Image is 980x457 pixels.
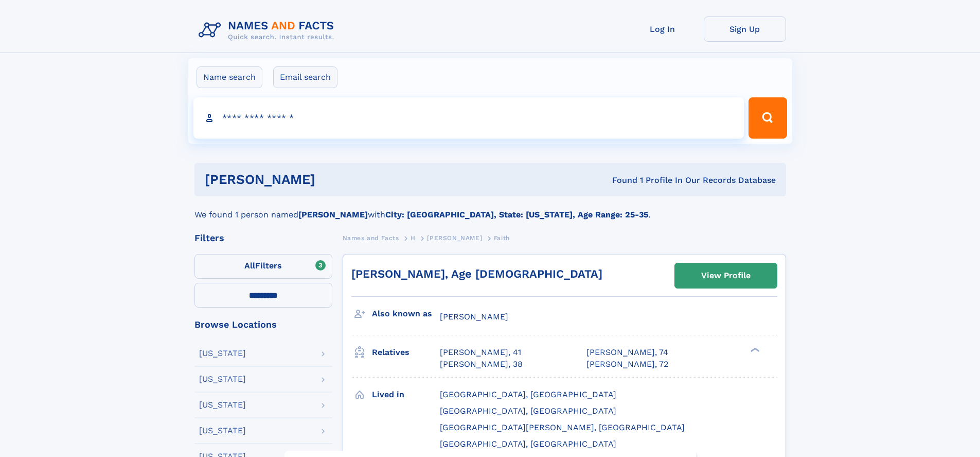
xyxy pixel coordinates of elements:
[194,16,343,44] img: Logo Names and Facts
[464,175,776,186] div: Found 1 Profile In Our Records Database
[244,261,255,270] span: All
[343,231,399,244] a: Names and Facts
[199,375,246,383] div: [US_STATE]
[411,234,416,242] span: H
[194,196,786,221] div: We found 1 person named with .
[351,267,602,280] a: [PERSON_NAME], Age [DEMOGRAPHIC_DATA]
[675,263,777,288] a: View Profile
[372,386,440,403] h3: Lived in
[411,231,416,244] a: H
[298,210,368,219] b: [PERSON_NAME]
[748,347,760,353] div: ❯
[199,401,246,409] div: [US_STATE]
[586,359,668,370] a: [PERSON_NAME], 72
[749,97,787,139] button: Search Button
[385,210,648,219] b: City: [GEOGRAPHIC_DATA], State: [US_STATE], Age Range: 25-35
[440,312,508,321] span: [PERSON_NAME]
[440,390,616,399] span: [GEOGRAPHIC_DATA], [GEOGRAPHIC_DATA]
[194,233,332,243] div: Filters
[205,173,464,186] h1: [PERSON_NAME]
[194,254,332,279] label: Filters
[440,359,523,370] a: [PERSON_NAME], 38
[193,97,744,139] input: search input
[427,231,482,244] a: [PERSON_NAME]
[273,66,337,88] label: Email search
[194,320,332,329] div: Browse Locations
[704,16,786,42] a: Sign Up
[440,347,521,358] a: [PERSON_NAME], 41
[197,66,262,88] label: Name search
[199,349,246,358] div: [US_STATE]
[621,16,704,42] a: Log In
[440,439,616,449] span: [GEOGRAPHIC_DATA], [GEOGRAPHIC_DATA]
[427,234,482,242] span: [PERSON_NAME]
[494,234,510,242] span: Faith
[701,264,751,287] div: View Profile
[440,422,685,432] span: [GEOGRAPHIC_DATA][PERSON_NAME], [GEOGRAPHIC_DATA]
[586,347,668,358] a: [PERSON_NAME], 74
[372,305,440,323] h3: Also known as
[199,427,246,435] div: [US_STATE]
[440,406,616,416] span: [GEOGRAPHIC_DATA], [GEOGRAPHIC_DATA]
[372,344,440,361] h3: Relatives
